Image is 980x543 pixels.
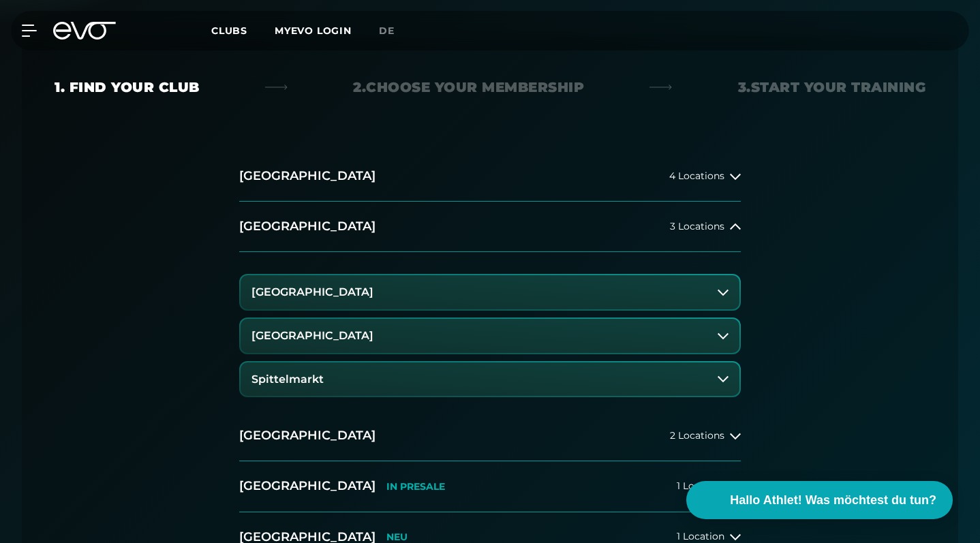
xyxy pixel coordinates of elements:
[275,25,352,37] a: MYEVO LOGIN
[239,411,741,461] button: [GEOGRAPHIC_DATA]2 Locations
[353,78,584,97] div: 2. Choose your membership
[686,481,953,519] button: Hallo Athlet! Was möchtest du tun?
[239,478,376,495] h2: [GEOGRAPHIC_DATA]
[239,461,741,512] button: [GEOGRAPHIC_DATA]IN PRESALE1 Location
[669,171,724,181] span: 4 Locations
[730,491,936,510] span: Hallo Athlet! Was möchtest du tun?
[386,531,408,543] p: NEU
[239,151,741,202] button: [GEOGRAPHIC_DATA]4 Locations
[379,25,395,37] span: de
[379,23,411,39] a: de
[239,202,741,252] button: [GEOGRAPHIC_DATA]3 Locations
[251,373,324,386] h3: Spittelmarkt
[670,221,724,232] span: 3 Locations
[239,168,376,185] h2: [GEOGRAPHIC_DATA]
[670,431,724,441] span: 2 Locations
[239,218,376,235] h2: [GEOGRAPHIC_DATA]
[239,427,376,444] h2: [GEOGRAPHIC_DATA]
[55,78,200,97] div: 1. Find your club
[386,481,445,493] p: IN PRESALE
[738,78,926,97] div: 3. Start your Training
[241,362,739,397] button: Spittelmarkt
[251,286,373,298] h3: [GEOGRAPHIC_DATA]
[677,531,724,542] span: 1 Location
[241,275,739,309] button: [GEOGRAPHIC_DATA]
[677,481,724,491] span: 1 Location
[241,319,739,353] button: [GEOGRAPHIC_DATA]
[211,24,275,37] a: Clubs
[251,330,373,342] h3: [GEOGRAPHIC_DATA]
[211,25,247,37] span: Clubs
